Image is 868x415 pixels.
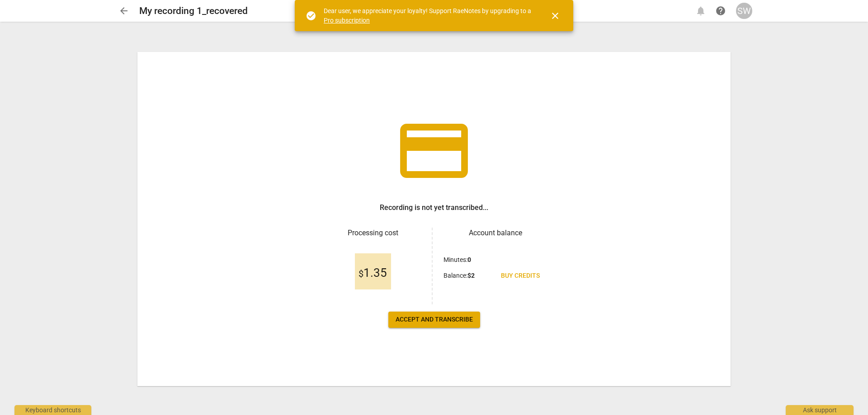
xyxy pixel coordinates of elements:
[380,202,488,213] h3: Recording is not yet transcribed...
[467,256,471,263] b: 0
[443,271,475,280] p: Balance :
[393,110,475,191] span: credit_card
[786,405,854,415] div: Ask support
[443,228,547,238] h3: Account balance
[321,228,425,238] h3: Processing cost
[396,315,473,324] span: Accept and transcribe
[14,405,91,415] div: Keyboard shortcuts
[359,266,387,280] span: 1.35
[443,255,471,265] p: Minutes :
[467,272,475,279] b: $ 2
[324,6,533,25] div: Dear user, we appreciate your loyalty! Support RaeNotes by upgrading to a
[388,312,480,328] button: Accept and transcribe
[118,5,129,16] span: arrow_back
[736,3,752,19] button: SW
[494,268,547,284] a: Buy credits
[501,271,540,280] span: Buy credits
[359,268,363,279] span: $
[324,17,370,24] a: Pro subscription
[544,5,566,27] button: Close
[550,10,561,21] span: close
[712,3,729,19] a: Help
[306,10,316,21] span: check_circle
[139,5,248,17] h2: My recording 1_recovered
[715,5,726,16] span: help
